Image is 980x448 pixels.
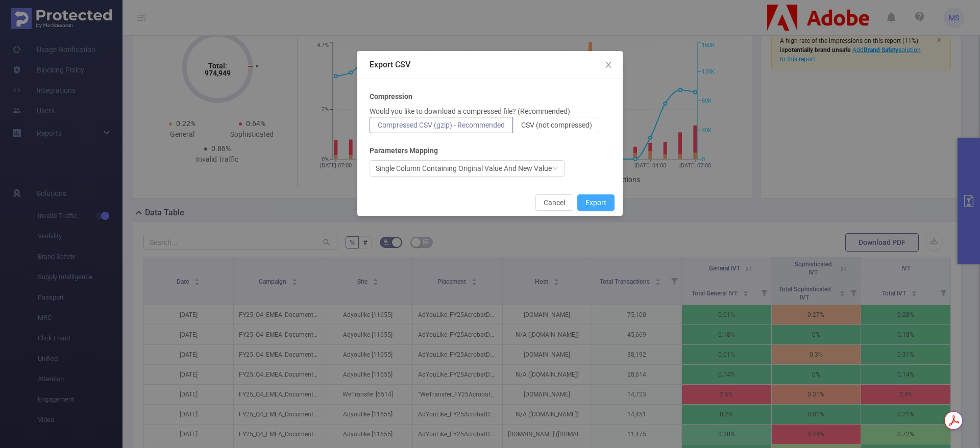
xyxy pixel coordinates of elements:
span: CSV (not compressed) [521,121,592,129]
button: Export [577,194,615,211]
b: Parameters Mapping [370,145,438,156]
span: Compressed CSV (gzip) - Recommended [378,121,505,129]
div: Single Column Containing Original Value And New Value [376,161,552,176]
div: Export CSV [370,59,610,70]
i: icon: down [552,165,558,172]
button: Cancel [535,194,573,211]
button: Close [594,51,623,80]
i: icon: close [604,61,612,69]
b: Compression [370,91,412,102]
p: Would you like to download a compressed file? (Recommended) [370,106,570,117]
